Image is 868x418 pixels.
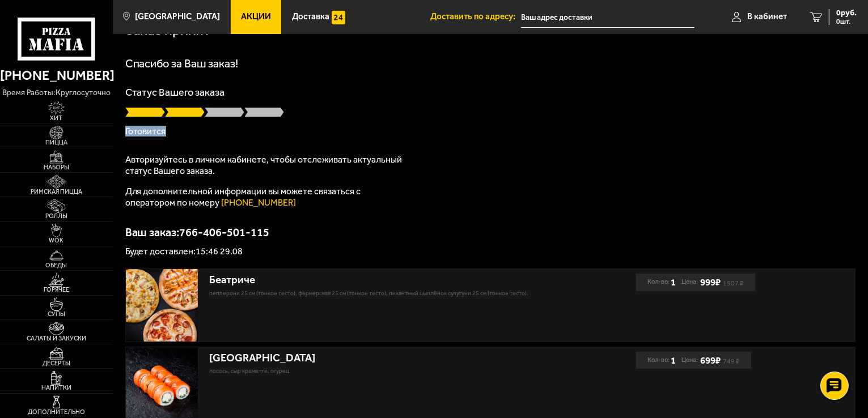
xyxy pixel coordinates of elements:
div: Беатриче [209,274,552,287]
h1: Спасибо за Ваш заказ! [125,58,856,69]
p: Авторизуйтесь в личном кабинете, чтобы отслеживать актуальный статус Вашего заказа. [125,154,409,177]
s: 749 ₽ [723,359,740,364]
div: [GEOGRAPHIC_DATA] [209,352,552,365]
p: Будет доставлен: 15:46 29.08 [125,247,856,256]
s: 1507 ₽ [723,281,744,285]
span: Акции [241,12,271,21]
p: Для дополнительной информации вы можете связаться с оператором по номеру [125,186,409,208]
div: Кол-во: [647,274,676,291]
div: Кол-во: [647,352,676,369]
b: 999 ₽ [700,276,721,288]
span: Доставка [292,12,329,21]
b: 1 [671,352,676,369]
h1: Заказ принят [125,23,211,37]
span: Цена: [681,274,698,291]
b: 699 ₽ [700,355,721,366]
p: Ваш заказ: 766-406-501-115 [125,227,856,238]
span: [GEOGRAPHIC_DATA] [135,12,220,21]
p: лосось, Сыр креметте, огурец. [209,366,552,376]
span: 0 шт. [836,18,857,25]
input: Ваш адрес доставки [521,7,695,28]
img: 15daf4d41897b9f0e9f617042186c801.svg [332,11,345,24]
span: Цена: [681,352,698,369]
span: Доставить по адресу: [430,12,521,21]
p: Готовится [125,127,856,136]
p: Пепперони 25 см (тонкое тесто), Фермерская 25 см (тонкое тесто), Пикантный цыплёнок сулугуни 25 с... [209,289,552,298]
span: 0 руб. [836,9,857,17]
a: [PHONE_NUMBER] [222,197,297,208]
span: В кабинет [747,12,787,21]
b: 1 [671,274,676,291]
p: Статус Вашего заказа [125,87,856,97]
